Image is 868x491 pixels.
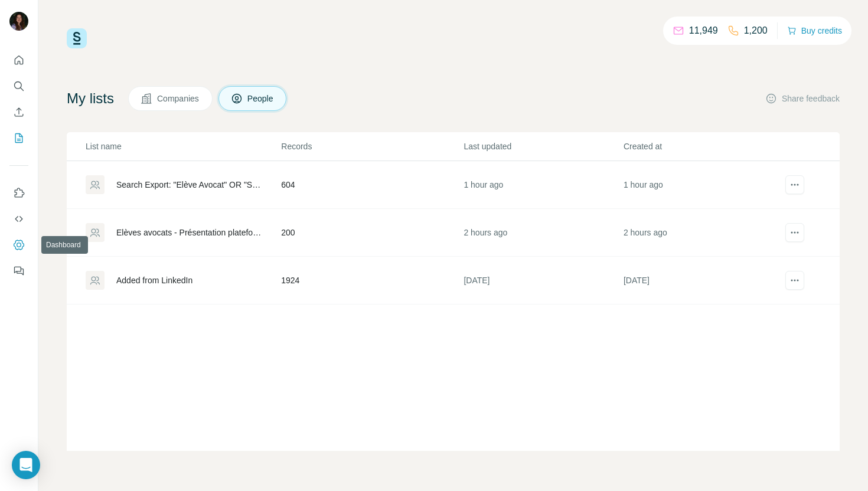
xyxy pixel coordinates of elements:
[463,257,622,305] td: [DATE]
[9,234,28,256] button: Dashboard
[12,451,40,479] div: Open Intercom Messenger
[689,24,718,38] p: 11,949
[116,227,261,238] div: Elèves avocats - Présentation plateforme
[623,209,782,257] td: 2 hours ago
[765,93,840,104] button: Share feedback
[281,140,462,152] p: Records
[157,93,200,104] span: Companies
[67,28,87,48] img: Surfe Logo
[9,76,28,97] button: Search
[787,22,842,39] button: Buy credits
[9,12,28,31] img: Avatar
[623,257,782,305] td: [DATE]
[624,140,782,152] p: Created at
[280,209,463,257] td: 200
[280,161,463,209] td: 604
[247,93,275,104] span: People
[116,179,261,191] div: Search Export: "Elève Avocat" OR "Stagiaire" OR "intern", Less than 1 year, 1 to 2 years, EFB, HE...
[744,24,768,38] p: 1,200
[280,257,463,305] td: 1924
[67,89,114,108] h4: My lists
[9,260,28,281] button: Feedback
[116,274,192,286] div: Added from LinkedIn
[9,208,28,230] button: Use Surfe API
[463,209,622,257] td: 2 hours ago
[463,161,622,209] td: 1 hour ago
[9,182,28,204] button: Use Surfe on LinkedIn
[623,161,782,209] td: 1 hour ago
[9,102,28,123] button: Enrich CSV
[785,175,804,194] button: actions
[785,271,804,290] button: actions
[9,127,28,149] button: My lists
[9,50,28,71] button: Quick start
[785,223,804,242] button: actions
[464,140,622,152] p: Last updated
[86,140,280,152] p: List name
